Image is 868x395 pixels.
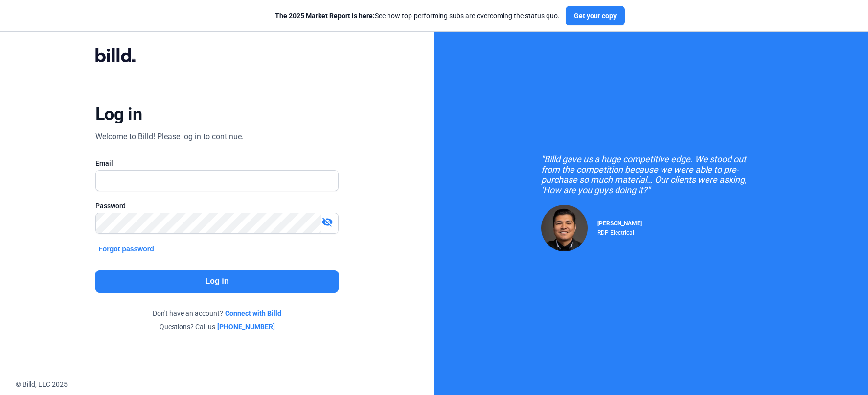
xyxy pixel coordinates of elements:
img: Raul Pacheco [541,205,588,251]
div: Questions? Call us [95,322,339,332]
div: Welcome to Billd! Please log in to continue. [95,131,244,143]
span: [PERSON_NAME] [597,220,642,227]
button: Forgot password [95,244,157,254]
div: See how top-performing subs are overcoming the status quo. [275,11,560,21]
span: The 2025 Market Report is here: [275,12,375,20]
a: Connect with Billd [225,308,281,318]
div: RDP Electrical [597,227,642,236]
div: "Billd gave us a huge competitive edge. We stood out from the competition because we were able to... [541,154,761,195]
a: [PHONE_NUMBER] [217,322,275,332]
button: Get your copy [566,6,625,25]
button: Log in [95,270,339,293]
div: Email [95,158,339,168]
div: Don't have an account? [95,308,339,318]
div: Password [95,201,339,211]
mat-icon: visibility_off [321,216,333,228]
div: Log in [95,103,142,125]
